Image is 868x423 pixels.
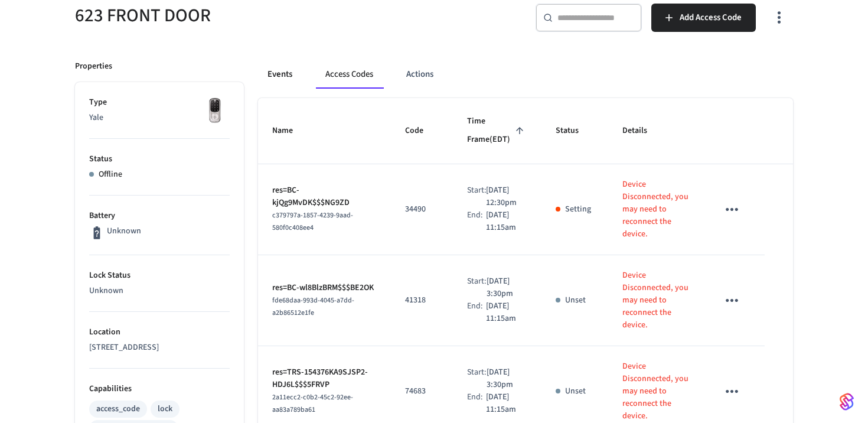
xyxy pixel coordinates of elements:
[651,4,756,32] button: Add Access Code
[316,60,383,89] button: Access Codes
[487,366,527,391] p: [DATE] 3:30pm
[96,403,140,415] div: access_code
[75,60,112,73] p: Properties
[397,60,443,89] button: Actions
[680,10,742,25] span: Add Access Code
[89,341,230,354] p: [STREET_ADDRESS]
[405,385,439,398] p: 74683
[89,285,230,297] p: Unknown
[622,122,663,140] span: Details
[405,203,439,216] p: 34490
[467,112,528,149] span: Time Frame(EDT)
[467,209,486,234] div: End:
[405,122,439,140] span: Code
[622,360,689,422] p: Device Disconnected, you may need to reconnect the device.
[89,326,230,339] p: Location
[89,383,230,395] p: Capabilities
[565,294,586,307] p: Unset
[556,122,594,140] span: Status
[840,392,854,411] img: SeamLogoGradient.69752ec5.svg
[486,184,528,209] p: [DATE] 12:30pm
[99,168,122,181] p: Offline
[158,403,172,415] div: lock
[89,96,230,109] p: Type
[258,60,793,89] div: ant example
[89,112,230,124] p: Yale
[75,4,427,28] h5: 623 FRONT DOOR
[107,225,141,237] p: Unknown
[467,391,486,416] div: End:
[89,153,230,165] p: Status
[486,391,528,416] p: [DATE] 11:15am
[565,385,586,398] p: Unset
[272,392,353,415] span: 2a11ecc2-c0b2-45c2-92ee-aa83a789ba61
[467,184,486,209] div: Start:
[258,60,302,89] button: Events
[467,366,487,391] div: Start:
[272,366,377,391] p: res=TRS-154376KA9SJSP2-HDJ6L$$$5FRVP
[405,294,439,307] p: 41318
[622,269,689,331] p: Device Disconnected, you may need to reconnect the device.
[467,275,487,300] div: Start:
[486,209,528,234] p: [DATE] 11:15am
[272,210,353,233] span: c379797a-1857-4239-9aad-580f0c408ee4
[89,210,230,222] p: Battery
[89,269,230,282] p: Lock Status
[467,300,486,325] div: End:
[565,203,591,216] p: Setting
[272,184,377,209] p: res=BC-kjQg9MvDK$$$NG9ZD
[487,275,527,300] p: [DATE] 3:30pm
[272,295,354,318] span: fde68daa-993d-4045-a7dd-a2b86512e1fe
[272,122,308,140] span: Name
[486,300,528,325] p: [DATE] 11:15am
[622,178,689,240] p: Device Disconnected, you may need to reconnect the device.
[200,96,230,126] img: Yale Assure Touchscreen Wifi Smart Lock, Satin Nickel, Front
[272,282,377,294] p: res=BC-wl8BlzBRM$$$BE2OK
